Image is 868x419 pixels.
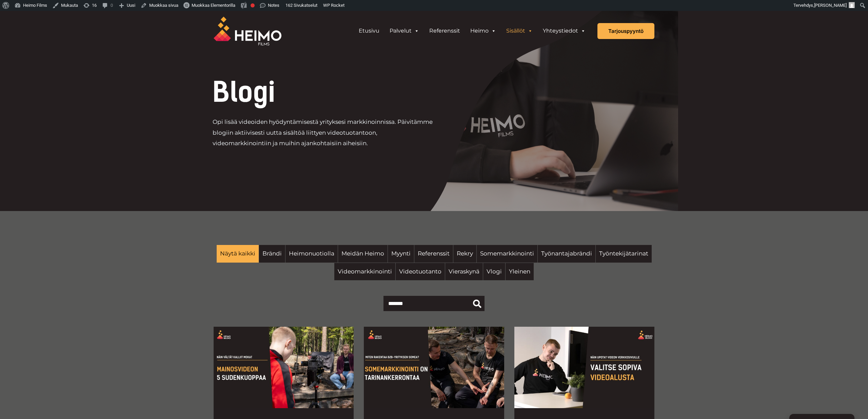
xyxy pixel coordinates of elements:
span: Somemarkkinointi [480,248,534,259]
h1: Blogi [213,79,480,106]
a: Videomarkkinointi [334,263,395,281]
span: Meidän Heimo [341,248,384,259]
span: Videotuotanto [399,266,441,277]
a: Brändi [259,245,285,263]
span: Vieraskynä [449,266,479,277]
span: Heimonuotiolla [289,248,334,259]
span: Rekry [457,248,473,259]
a: Heimonuotiolla [285,245,338,263]
a: Myynti [388,245,414,263]
p: Opi lisää videoiden hyödyntämisestä yrityksesi markkinoinnissa. Päivitämme blogiin aktiivisesti u... [213,117,434,149]
span: Vlogi [487,266,502,277]
a: Meidän Heimo [338,245,388,263]
a: Etusivu [354,24,384,38]
a: Heimo [465,24,501,38]
a: Työnantajabrändi [538,245,595,263]
span: Työntekijätarinat [599,248,648,259]
img: Heimo Filmsin logo [214,17,281,45]
span: Yleinen [509,266,530,277]
a: Referenssit [414,245,453,263]
a: Yhteystiedot [538,24,591,38]
a: Tarjouspyyntö [597,23,654,39]
span: Brändi [262,248,282,259]
span: [PERSON_NAME] [814,3,847,8]
a: Palvelut [384,24,424,38]
span: Muokkaa Elementorilla [192,3,235,8]
a: Vieraskynä [445,263,483,281]
aside: Header Widget 1 [350,24,594,38]
span: Referenssit [418,248,450,259]
span: Videomarkkinointi [338,266,392,277]
a: Somemarkkinointi [477,245,537,263]
a: Videotuotanto [396,263,445,281]
span: Myynti [391,248,411,259]
a: Näytä kaikki [217,245,259,263]
a: Yleinen [506,263,534,281]
a: Sisällöt [501,24,538,38]
a: Työntekijätarinat [596,245,652,263]
span: Työnantajabrändi [541,248,592,259]
div: Focus keyphrase not set [251,3,255,7]
span: Näytä kaikki [220,248,255,259]
a: Vlogi [483,263,505,281]
a: Rekry [453,245,476,263]
a: Referenssit [424,24,465,38]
